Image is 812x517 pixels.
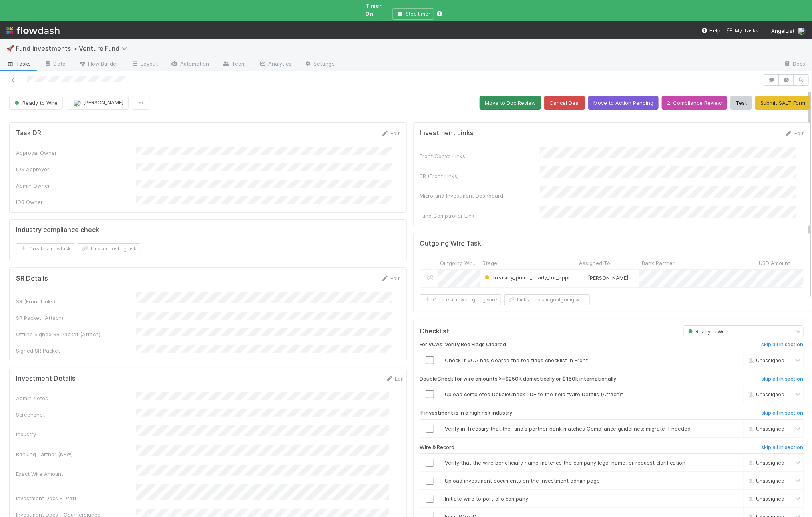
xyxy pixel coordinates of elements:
[78,243,140,254] button: Link an existingtask
[386,375,404,382] a: Edit
[785,130,804,136] a: Edit
[761,341,804,351] a: skip all in section
[662,96,727,110] button: 2. Compliance Review
[755,96,810,110] button: Submit SALT Form
[701,26,720,34] div: Help
[16,198,136,206] div: IOS Owner
[761,341,804,348] h6: skip all in section
[420,410,513,416] h6: If investment is in a high risk industry
[588,96,659,110] button: Move to Action Pending
[16,297,136,305] div: SR (Front Links)
[16,411,136,419] div: Screenshot
[445,425,691,432] span: Verify in Treasury that the fund's partner bank matches Compliance guidelines; migrate if needed
[16,243,74,254] button: Create a newtask
[420,376,617,382] h6: DoubleCheck for wire amounts >=$250K domestically or $150k internationally
[727,26,758,34] a: My Tasks
[445,459,686,466] span: Verify that the wire beneficiary name matches the company legal name, or request clarification
[642,259,675,267] span: Bank Partner
[16,149,136,157] div: Approval Owner
[761,444,804,454] a: skip all in section
[687,329,729,335] span: Ready to Wire
[420,212,540,220] div: Fund Comptroller Link
[16,165,136,173] div: IOS Approver
[73,99,81,107] img: avatar_f2899df2-d2b9-483b-a052-ca3b1db2e5e2.png
[16,494,136,502] div: Investment Docs - Draft
[16,375,76,383] h5: Investment Details
[483,273,577,281] div: treasury_prime_ready_for_approval
[420,129,474,137] h5: Investment Links
[798,27,806,35] img: avatar_12dd09bb-393f-4edb-90ff-b12147216d3f.png
[588,275,628,281] span: [PERSON_NAME]
[445,477,600,484] span: Upload investment documents on the investment admin page
[746,478,784,484] span: Unassigned
[78,60,118,68] span: Flow Builder
[771,28,794,34] span: AngelList
[420,152,540,160] div: Front Convo Links
[381,275,400,281] a: Edit
[381,130,400,136] a: Edit
[392,8,434,20] button: Stop timer
[9,96,63,110] button: Ready to Wire
[727,27,758,34] span: My Tasks
[16,226,99,234] h5: Industry compliance check
[440,259,478,267] span: Outgoing Wire ID
[252,58,298,71] a: Analytics
[16,347,136,355] div: Signed SR Packet
[445,495,529,502] span: Initiate wire to portfolio company
[746,460,784,466] span: Unassigned
[16,330,136,338] div: Offline Signed SR Packet (Attach)
[125,58,164,71] a: Layout
[483,259,498,267] span: Stage
[746,496,784,502] span: Unassigned
[16,314,136,322] div: SR Packet (Attach)
[445,357,588,363] span: Check if VCA has cleared the red flags checklist in Front
[420,444,455,451] h6: Wire & Record
[420,294,501,305] button: Create a newoutgoing wire
[16,450,136,458] div: Banking Partner (NEW)
[16,430,136,438] div: Industry
[761,376,804,385] a: skip all in section
[761,410,804,416] h6: skip all in section
[504,294,590,305] button: Link an existingoutgoing wire
[6,45,14,52] span: 🚀
[16,275,48,283] h5: SR Details
[216,58,252,71] a: Team
[730,96,752,110] button: Test
[13,100,58,106] span: Ready to Wire
[365,2,382,17] span: Timer On
[365,2,389,18] span: Timer On
[72,58,125,71] a: Flow Builder
[759,259,790,267] span: USD Amount
[420,192,540,200] div: Microfund Investment Dashboard
[777,58,812,71] a: Docs
[298,58,341,71] a: Settings
[16,394,136,402] div: Admin Notes
[761,376,804,382] h6: skip all in section
[579,259,611,267] span: Assigned To
[761,444,804,451] h6: skip all in section
[16,129,43,137] h5: Task DRI
[420,341,506,348] h6: For VCAs: Verify Red Flags Cleared
[6,60,31,68] span: Tasks
[480,96,541,110] button: Move to Doc Review
[746,357,784,363] span: Unassigned
[83,99,123,106] span: [PERSON_NAME]
[580,275,587,281] img: avatar_3ada3d7a-7184-472b-a6ff-1830e1bb1afd.png
[16,470,136,478] div: Exact Wire Amount
[420,172,540,180] div: SR (Front Links)
[746,391,784,397] span: Unassigned
[420,327,450,335] h5: Checklist
[483,274,581,281] span: treasury_prime_ready_for_approval
[761,410,804,419] a: skip all in section
[445,391,623,397] span: Upload completed DoubleCheck PDF to the field "Wire Details (Attach)"
[38,58,72,71] a: Data
[580,274,628,282] div: [PERSON_NAME]
[164,58,216,71] a: Automation
[746,426,784,432] span: Unassigned
[66,96,129,109] button: [PERSON_NAME]
[16,44,131,52] span: Fund Investments > Venture Fund
[6,24,60,37] img: logo-inverted-e16ddd16eac7371096b0.svg
[420,240,482,248] h5: Outgoing Wire Task
[544,96,585,110] button: Cancel Deal
[16,182,136,190] div: Admin Owner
